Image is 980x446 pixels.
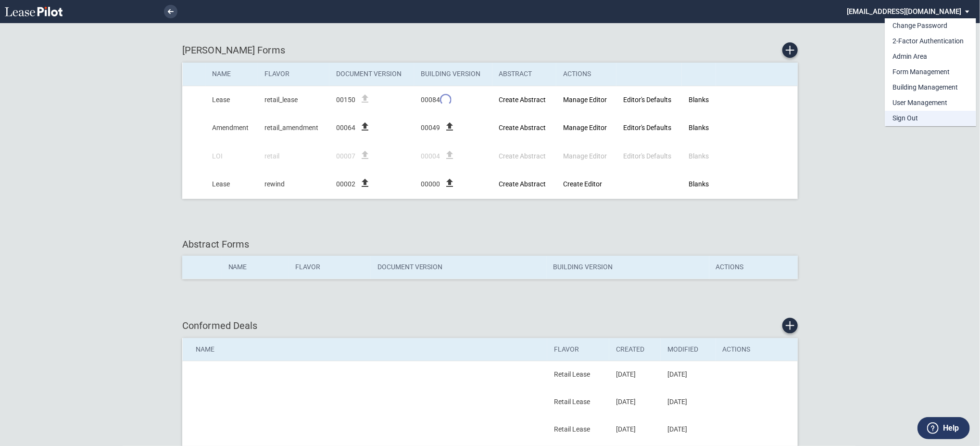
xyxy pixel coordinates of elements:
label: Help [943,422,959,434]
div: User Management [892,98,947,108]
div: Sign Out [892,114,918,123]
div: Admin Area [892,52,927,62]
button: Help [917,417,970,439]
div: Building Management [892,83,958,92]
div: 2-Factor Authentication [892,37,964,46]
div: Form Management [892,67,950,77]
div: Change Password [892,21,947,31]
